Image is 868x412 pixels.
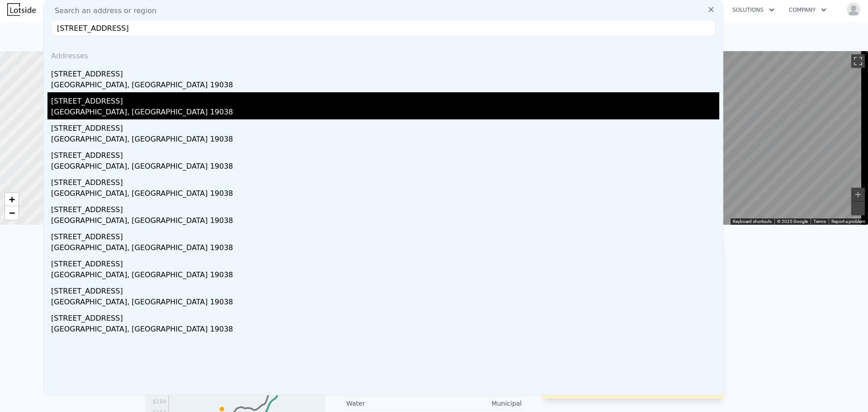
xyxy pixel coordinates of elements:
div: [STREET_ADDRESS] [51,201,719,215]
div: [GEOGRAPHIC_DATA], [GEOGRAPHIC_DATA] 19038 [51,161,719,174]
div: [GEOGRAPHIC_DATA], [GEOGRAPHIC_DATA] 19038 [51,297,719,309]
div: [STREET_ADDRESS] [51,282,719,297]
button: Toggle fullscreen view [851,54,865,68]
div: Addresses [47,43,719,65]
a: Zoom out [5,206,19,220]
div: [GEOGRAPHIC_DATA], [GEOGRAPHIC_DATA] 19038 [51,188,719,201]
button: Zoom in [851,188,865,201]
button: Company [782,2,834,18]
div: [GEOGRAPHIC_DATA], [GEOGRAPHIC_DATA] 19038 [51,324,719,336]
div: [STREET_ADDRESS] [51,147,719,161]
span: © 2025 Google [777,219,808,224]
span: + [9,194,15,205]
img: Lotside [7,3,36,16]
div: [STREET_ADDRESS] [51,119,719,134]
a: Zoom in [5,193,19,206]
div: [STREET_ADDRESS] [51,92,719,107]
span: − [9,207,15,218]
div: [STREET_ADDRESS] [51,174,719,188]
button: Keyboard shortcuts [733,218,772,225]
span: Search an address or region [47,5,156,16]
div: [STREET_ADDRESS] [51,309,719,324]
a: Terms (opens in new tab) [813,219,826,224]
div: [GEOGRAPHIC_DATA], [GEOGRAPHIC_DATA] 19038 [51,107,719,119]
div: [GEOGRAPHIC_DATA], [GEOGRAPHIC_DATA] 19038 [51,215,719,228]
a: Report a problem [831,219,865,224]
div: [GEOGRAPHIC_DATA], [GEOGRAPHIC_DATA] 19038 [51,242,719,255]
div: [STREET_ADDRESS] [51,228,719,242]
div: [STREET_ADDRESS] [51,255,719,270]
button: Solutions [725,2,782,18]
div: [GEOGRAPHIC_DATA], [GEOGRAPHIC_DATA] 19038 [51,134,719,147]
img: avatar [846,2,861,17]
div: Water [346,399,434,408]
button: Zoom out [851,202,865,215]
input: Enter an address, city, region, neighborhood or zip code [51,20,716,36]
div: Municipal [434,399,522,408]
div: [STREET_ADDRESS] [51,65,719,80]
div: [GEOGRAPHIC_DATA], [GEOGRAPHIC_DATA] 19038 [51,80,719,92]
tspan: $184 [152,398,166,405]
div: [GEOGRAPHIC_DATA], [GEOGRAPHIC_DATA] 19038 [51,270,719,282]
